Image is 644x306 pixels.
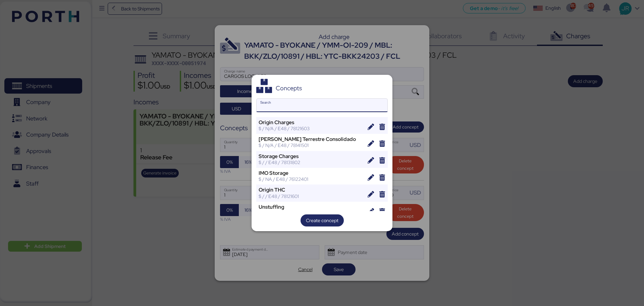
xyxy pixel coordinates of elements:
div: $ / NA / E48 / 76122401 [259,176,363,182]
div: IMO Storage [259,170,363,176]
div: Unstuffing [259,204,363,210]
div: $ / N/A / E48 / 78141501 [259,142,363,148]
button: Create concept [301,214,344,226]
input: Search [257,99,387,112]
div: $ / T/CBM / E48 / 78131802 [259,210,363,216]
span: Create concept [306,216,338,224]
div: [PERSON_NAME] Terrestre Consolidado [259,136,363,142]
div: Concepts [276,85,302,91]
div: $ / / E48 / 78121601 [259,193,363,199]
div: Origin Charges [259,119,363,125]
div: Origin THC [259,187,363,193]
div: Storage Charges [259,153,363,159]
div: $ / / E48 / 78131802 [259,159,363,165]
div: $ / N/A / E48 / 78121603 [259,125,363,132]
